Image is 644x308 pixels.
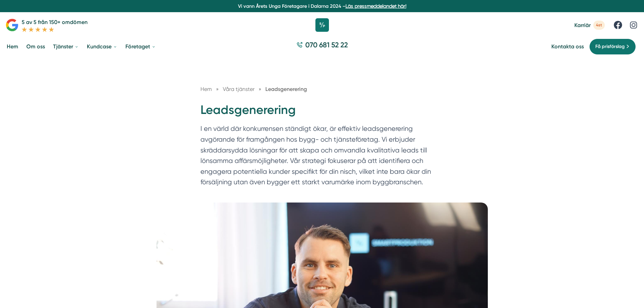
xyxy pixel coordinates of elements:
[124,38,157,55] a: Företaget
[200,123,444,191] p: I en värld där konkurrensen ständigt ökar, är effektiv leadsgenerering avgörande för framgången h...
[294,40,351,53] a: 070 681 52 22
[86,38,119,55] a: Kundcase
[345,3,406,9] a: Läs pressmeddelandet här!
[3,3,641,9] p: Vi vann Årets Unga Företagare i Dalarna 2024 –
[574,22,591,28] span: Karriär
[200,85,444,93] nav: Breadcrumb
[265,86,307,92] a: Leadsgenerering
[5,38,20,55] a: Hem
[589,39,636,55] a: Få prisförslag
[200,86,212,92] a: Hem
[25,38,46,55] a: Om oss
[52,38,80,55] a: Tjänster
[22,18,88,26] p: 5 av 5 från 150+ omdömen
[223,86,255,92] span: Våra tjänster
[223,86,256,92] a: Våra tjänster
[595,43,625,50] span: Få prisförslag
[305,40,348,50] span: 070 681 52 22
[551,43,584,50] a: Kontakta oss
[574,21,605,30] a: Karriär 4st
[216,85,219,93] span: »
[259,85,261,93] span: »
[593,21,605,30] span: 4st
[200,102,444,124] h1: Leadsgenerering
